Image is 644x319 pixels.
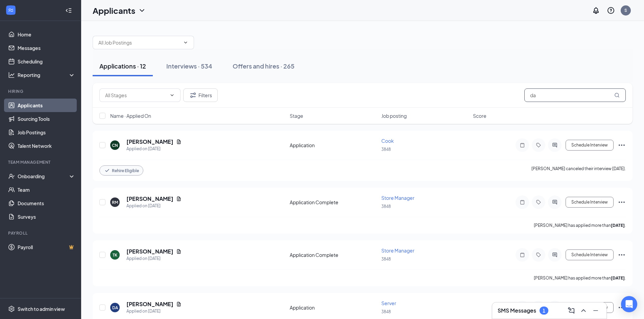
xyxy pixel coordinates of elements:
a: Talent Network [18,139,75,153]
h5: [PERSON_NAME] [126,248,173,255]
div: Application [290,142,377,149]
button: ChevronUp [578,305,589,316]
a: Scheduling [18,55,75,68]
svg: Ellipses [618,303,626,312]
div: 1 [543,308,545,314]
svg: ChevronUp [579,307,588,315]
a: Home [18,28,75,41]
button: Schedule Interview [566,249,614,260]
a: Sourcing Tools [18,112,75,126]
div: Onboarding [18,173,70,180]
svg: ActiveChat [551,252,559,258]
svg: WorkstreamLogo [7,7,14,14]
a: Surveys [18,210,75,223]
svg: ActiveChat [551,200,559,205]
svg: Ellipses [618,198,626,206]
p: [PERSON_NAME] has applied more than . [534,275,626,281]
h3: SMS Messages [498,307,536,314]
span: Store Manager [381,195,414,201]
h1: Applicants [93,5,135,16]
div: TK [113,252,117,258]
p: [PERSON_NAME] has applied more than . [534,222,626,228]
svg: ActiveChat [551,142,559,148]
svg: Document [176,139,182,144]
a: Team [18,183,75,196]
div: Open Intercom Messenger [621,296,637,312]
div: Application Complete [290,251,377,258]
svg: ChevronDown [169,92,175,98]
div: Application [290,304,377,311]
a: Job Postings [18,126,75,139]
span: Store Manager [381,247,414,254]
span: Cook [381,138,394,144]
svg: Checkmark [104,167,111,174]
button: Schedule Interview [566,140,614,151]
button: Schedule Interview [566,197,614,208]
div: Applied on [DATE] [126,308,182,315]
svg: Minimize [592,307,600,315]
svg: ChevronDown [138,6,146,15]
svg: Settings [8,305,15,312]
b: [DATE] [611,223,625,228]
svg: Note [518,200,526,205]
div: S [624,7,627,13]
svg: ChevronDown [183,40,188,45]
svg: Collapse [65,7,72,14]
svg: Note [518,142,526,148]
div: Applications · 12 [99,62,146,70]
input: All Stages [105,91,167,99]
div: Payroll [8,230,74,236]
svg: UserCheck [8,173,15,180]
div: Reporting [18,72,76,78]
div: Application Complete [290,199,377,206]
span: Job posting [381,112,407,119]
svg: Tag [534,142,543,148]
div: RM [112,200,118,205]
h5: [PERSON_NAME] [126,195,173,203]
svg: Document [176,301,182,307]
span: Stage [290,112,303,119]
span: Name · Applied On [110,112,151,119]
span: 3848 [381,257,391,262]
span: Score [473,112,486,119]
div: Hiring [8,88,74,94]
a: PayrollCrown [18,240,75,254]
h5: [PERSON_NAME] [126,138,173,145]
input: Search in applications [524,88,626,102]
h5: [PERSON_NAME] [126,300,173,308]
svg: QuestionInfo [607,6,615,15]
div: CN [112,142,118,148]
svg: Notifications [592,6,600,15]
a: Messages [18,41,75,55]
div: [PERSON_NAME] canceled their interview [DATE]. [531,165,626,176]
div: Applied on [DATE] [126,145,182,152]
svg: ComposeMessage [567,307,575,315]
span: Server [381,300,396,306]
button: Minimize [590,305,601,316]
div: Interviews · 534 [166,62,212,70]
div: DA [112,305,118,311]
svg: Ellipses [618,251,626,259]
button: ComposeMessage [566,305,577,316]
svg: Tag [534,252,543,258]
svg: Filter [189,91,197,99]
svg: MagnifyingGlass [614,92,620,98]
b: [DATE] [611,275,625,281]
input: All Job Postings [98,39,180,46]
div: Switch to admin view [18,305,65,312]
span: 3848 [381,204,391,209]
svg: Document [176,196,182,202]
svg: Analysis [8,72,15,78]
svg: Note [518,252,526,258]
div: Team Management [8,159,74,165]
div: Applied on [DATE] [126,203,182,209]
span: Rehire Eligible [112,168,139,174]
a: Applicants [18,99,75,112]
svg: Ellipses [618,141,626,149]
a: Documents [18,196,75,210]
div: Applied on [DATE] [126,255,182,262]
svg: Document [176,249,182,254]
svg: Tag [534,200,543,205]
div: Offers and hires · 265 [233,62,294,70]
button: Filter Filters [183,88,218,102]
